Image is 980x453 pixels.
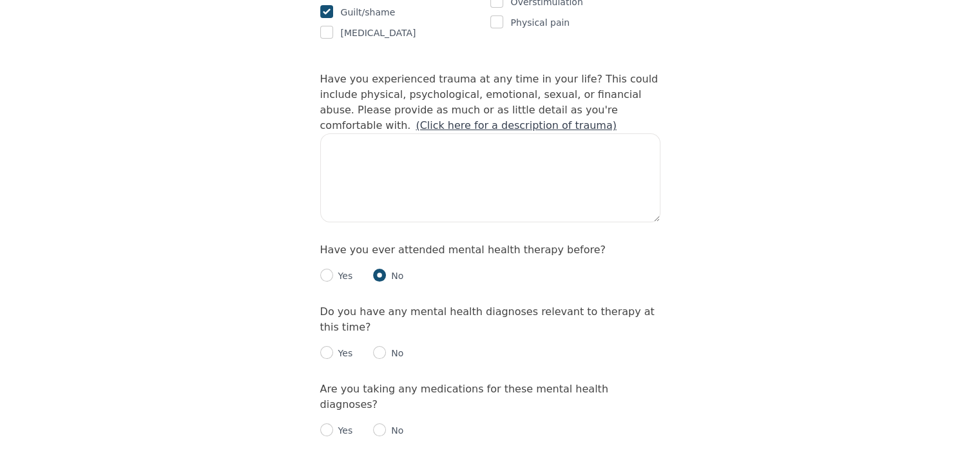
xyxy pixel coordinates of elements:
p: No [386,347,403,360]
p: No [386,424,403,437]
label: Have you experienced trauma at any time in your life? This could include physical, psychological,... [320,73,658,131]
label: Do you have any mental health diagnoses relevant to therapy at this time? [320,305,655,333]
p: Guilt/shame [341,5,396,20]
p: No [386,269,403,282]
p: Yes [333,424,353,437]
p: Yes [333,269,353,282]
p: Yes [333,347,353,360]
p: [MEDICAL_DATA] [341,25,416,41]
a: (Click here for a description of trauma) [416,119,617,131]
label: Have you ever attended mental health therapy before? [320,244,606,256]
label: Are you taking any medications for these mental health diagnoses? [320,383,608,410]
p: Physical pain [511,15,570,30]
